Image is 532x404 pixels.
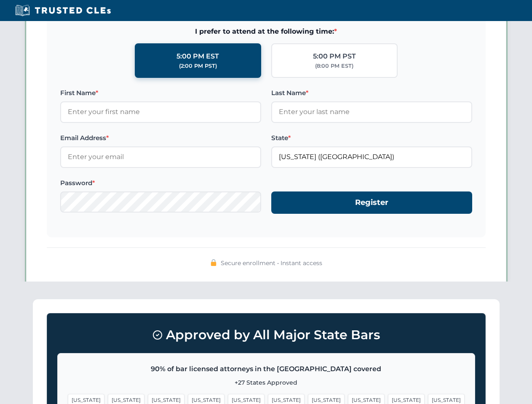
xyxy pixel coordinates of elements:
[210,259,217,266] img: 🔒
[60,88,261,98] label: First Name
[68,378,465,387] p: +27 States Approved
[271,133,472,143] label: State
[271,191,472,214] button: Register
[60,178,261,188] label: Password
[60,133,261,143] label: Email Address
[271,88,472,98] label: Last Name
[271,146,472,167] input: Florida (FL)
[271,101,472,122] input: Enter your last name
[13,4,113,17] img: Trusted CLEs
[68,364,465,375] p: 90% of bar licensed attorneys in the [GEOGRAPHIC_DATA] covered
[315,62,353,70] div: (8:00 PM EST)
[176,51,219,62] div: 5:00 PM EST
[221,258,322,268] span: Secure enrollment • Instant access
[60,146,261,167] input: Enter your email
[179,62,217,70] div: (2:00 PM PST)
[60,26,472,37] span: I prefer to attend at the following time:
[313,51,356,62] div: 5:00 PM PST
[60,101,261,122] input: Enter your first name
[57,324,475,346] h3: Approved by All Major State Bars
